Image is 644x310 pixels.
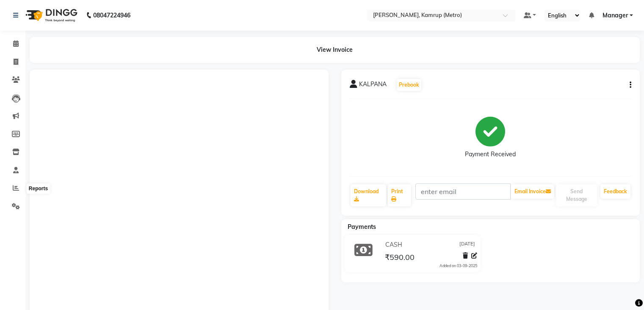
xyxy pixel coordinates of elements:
[439,263,477,269] div: Added on 03-09-2025
[465,150,516,159] div: Payment Received
[397,79,421,91] button: Prebook
[22,3,80,27] img: logo
[459,240,475,249] span: [DATE]
[348,223,376,231] span: Payments
[603,11,628,20] span: Manager
[351,184,387,206] a: Download
[27,184,50,194] div: Reports
[600,184,630,199] a: Feedback
[388,184,411,206] a: Print
[385,252,415,264] span: ₹590.00
[415,183,511,200] input: enter email
[359,80,387,92] span: KALPANA
[385,240,402,249] span: CASH
[93,3,130,27] b: 08047224946
[30,37,640,63] div: View Invoice
[511,184,554,199] button: Email Invoice
[556,184,597,206] button: Send Message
